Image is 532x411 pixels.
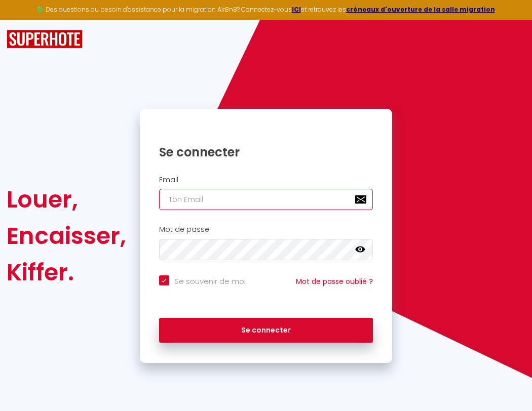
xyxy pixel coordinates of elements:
[296,276,373,286] a: Mot de passe oublié ?
[159,176,373,184] h2: Email
[8,4,39,34] button: Ouvrir le widget de chat LiveChat
[7,181,126,218] div: Louer,
[159,225,373,234] h2: Mot de passe
[159,318,373,343] button: Se connecter
[7,218,126,254] div: Encaisser,
[346,5,495,14] a: créneaux d'ouverture de la salle migration
[7,254,126,291] div: Kiffer.
[7,30,83,49] img: SuperHote logo
[292,5,301,14] a: ICI
[159,144,373,160] h1: Se connecter
[159,189,373,210] input: Ton Email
